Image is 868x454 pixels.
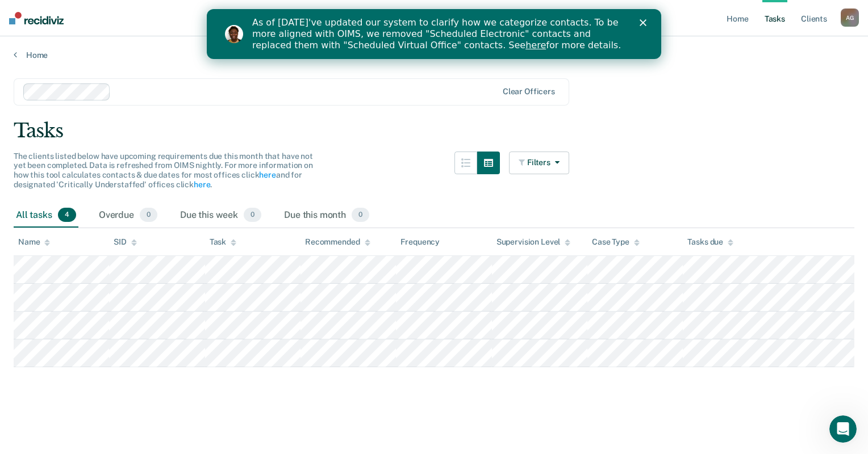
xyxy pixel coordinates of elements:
div: A G [841,9,859,27]
span: 4 [58,208,76,222]
iframe: Intercom live chat banner [207,9,661,59]
div: Name [18,237,50,247]
a: here [259,170,276,179]
img: Recidiviz [9,12,64,24]
div: Tasks due [687,237,733,247]
span: 0 [140,208,157,222]
span: 0 [244,208,261,222]
div: Overdue0 [97,203,160,228]
div: Recommended [305,237,370,247]
button: AG [841,9,859,27]
div: Case Type [592,237,640,247]
button: Filters [509,152,569,174]
div: SID [114,237,137,247]
div: Clear officers [503,87,555,96]
div: Close [433,10,444,17]
div: All tasks4 [14,203,78,228]
div: Due this month0 [282,203,372,228]
div: Tasks [14,119,854,142]
a: Home [14,50,854,60]
iframe: Intercom live chat [829,415,857,443]
div: Due this week0 [178,203,264,228]
a: here [319,31,339,41]
a: here [194,180,210,189]
span: The clients listed below have upcoming requirements due this month that have not yet been complet... [14,152,313,189]
div: Frequency [400,237,440,247]
div: Supervision Level [496,237,571,247]
div: Task [210,237,236,247]
span: 0 [352,208,369,222]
